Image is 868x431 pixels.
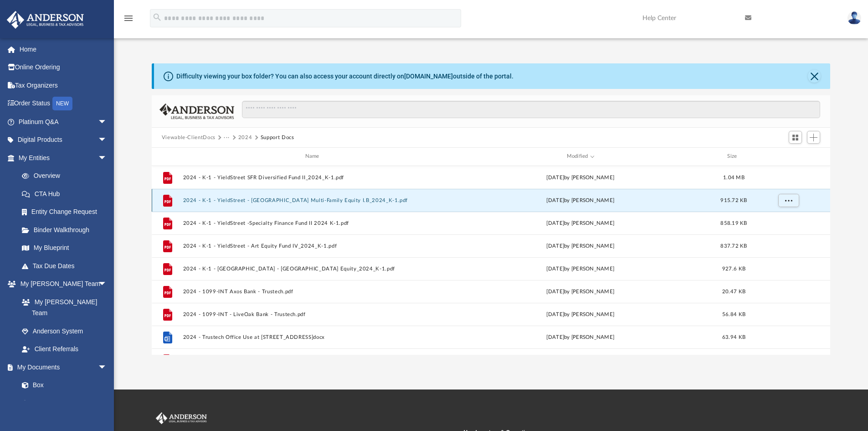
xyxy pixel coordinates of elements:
div: Difficulty viewing your box folder? You can also access your account directly on outside of the p... [176,72,514,81]
span: 858.19 KB [720,220,747,225]
div: [DATE] by [PERSON_NAME] [449,287,712,296]
a: My Blueprint [13,239,116,257]
button: 2024 - K-1 - YieldStreet - Art Equity Fund IV_2024_K-1.pdf [183,243,445,249]
button: 2024 - Trustech Office Use at [STREET_ADDRESS]docx [183,334,445,340]
a: Tax Due Dates [13,257,121,275]
span: arrow_drop_down [98,113,116,131]
a: Meeting Minutes [13,394,116,412]
div: [DATE] by [PERSON_NAME] [449,242,712,250]
img: Anderson Advisors Platinum Portal [4,11,87,29]
button: Support Docs [261,134,294,142]
button: 2024 - K-1 - YieldStreet SFR Diversified Fund II_2024_K-1.pdf [183,175,445,181]
a: Digital Productsarrow_drop_down [6,131,121,149]
a: Home [6,40,121,58]
div: Modified [449,152,711,161]
a: My [PERSON_NAME] Team [13,293,112,322]
span: arrow_drop_down [98,149,116,167]
div: [DATE] by [PERSON_NAME] [449,173,712,182]
a: [DOMAIN_NAME] [404,73,453,80]
span: arrow_drop_down [98,275,116,294]
span: arrow_drop_down [98,358,116,377]
a: My Documentsarrow_drop_down [6,358,116,376]
a: My [PERSON_NAME] Teamarrow_drop_down [6,275,116,293]
div: [DATE] by [PERSON_NAME] [449,333,712,341]
span: 915.72 KB [720,197,747,203]
div: [DATE] by [PERSON_NAME] [449,196,712,204]
button: 2024 [238,134,252,142]
a: Overview [13,167,121,185]
button: Switch to Grid View [789,131,802,144]
a: Order StatusNEW [6,94,121,113]
a: My Entitiesarrow_drop_down [6,149,121,167]
div: [DATE] by [PERSON_NAME] [449,265,712,273]
a: Platinum Q&Aarrow_drop_down [6,113,121,131]
div: NEW [52,97,72,110]
div: Size [715,152,752,161]
button: 2024 - 1099-INT - LiveOak Bank - Trustech.pdf [183,312,445,317]
a: CTA Hub [13,185,121,203]
a: menu [123,17,134,24]
button: ··· [224,134,230,142]
button: 2024 - K-1 - YieldStreet - [GEOGRAPHIC_DATA] Multi-Family Equity I.B_2024_K-1.pdf [183,197,445,203]
button: 2024 - K-1 - YieldStreet -Specialty Finance Fund II 2024 K-1.pdf [183,220,445,226]
div: Name [182,152,445,161]
span: 1.04 MB [723,175,745,180]
a: Anderson System [13,322,116,340]
div: id [756,152,820,161]
button: Close [808,70,821,83]
a: Tax Organizers [6,76,121,94]
a: Entity Change Request [13,203,121,221]
span: 56.84 KB [722,312,745,317]
span: 63.94 KB [722,334,745,339]
span: 927.6 KB [722,266,745,271]
div: [DATE] by [PERSON_NAME] [449,310,712,318]
a: Client Referrals [13,340,116,358]
img: User Pic [847,11,861,25]
i: search [152,12,162,22]
a: Online Ordering [6,58,121,77]
img: Anderson Advisors Platinum Portal [154,412,209,424]
input: Search files and folders [242,101,820,118]
button: Add [807,131,821,144]
a: Box [13,376,112,395]
div: id [156,152,179,161]
button: 2024 - K-1 - [GEOGRAPHIC_DATA] - [GEOGRAPHIC_DATA] Equity_2024_K-1.pdf [183,266,445,272]
div: grid [152,166,831,355]
i: menu [123,13,134,24]
button: 2024 - 1099-INT Axos Bank - Trustech.pdf [183,289,445,295]
span: 837.72 KB [720,243,747,248]
a: Binder Walkthrough [13,221,121,239]
button: More options [778,193,799,207]
span: arrow_drop_down [98,131,116,150]
button: Viewable-ClientDocs [162,134,216,142]
span: 20.47 KB [722,289,745,294]
div: [DATE] by [PERSON_NAME] [449,219,712,227]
